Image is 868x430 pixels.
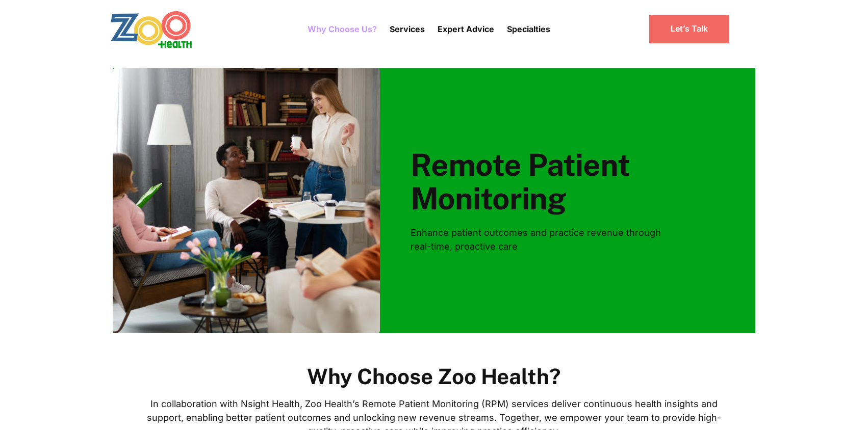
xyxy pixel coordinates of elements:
a: home [110,10,220,48]
a: Specialties [507,24,550,34]
h1: Remote Patient Monitoring [411,148,745,216]
p: Enhance patient outcomes and practice revenue through real-time, proactive care [411,226,685,253]
a: Let’s Talk [648,14,730,44]
h2: Why Choose Zoo Health? [140,364,727,389]
div: Specialties [507,8,550,50]
div: Expert Advice [438,8,494,50]
div: Services [390,8,425,50]
a: Why Choose Us? [308,15,377,43]
p: Expert Advice [438,23,494,35]
p: Services [390,23,425,35]
img: Event Img [113,68,380,333]
a: Expert Advice [438,18,494,40]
